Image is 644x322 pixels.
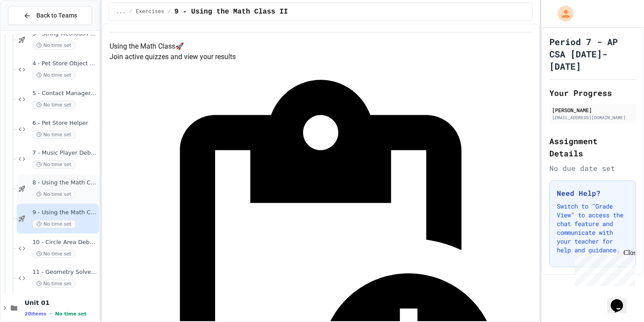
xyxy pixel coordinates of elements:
span: No time set [32,160,75,169]
h1: Period 7 - AP CSA [DATE]-[DATE] [549,35,636,72]
span: No time set [32,41,75,50]
span: Unit 01 [25,299,97,307]
p: Join active quizzes and view your results [110,52,532,62]
span: No time set [32,220,75,228]
span: No time set [32,280,75,288]
span: Back to Teams [36,11,77,20]
span: / [129,8,132,15]
p: Switch to "Grade View" to access the chat feature and communicate with your teacher for help and ... [557,202,629,255]
span: No time set [55,311,87,317]
span: 10 - Circle Area Debugger [32,239,97,246]
span: 8 - Using the Math Class I [32,179,97,187]
span: 9 - Using the Math Class II [174,7,288,17]
span: 20 items [25,311,46,317]
span: ... [116,8,126,15]
span: 5 - Contact Manager Debug [32,90,97,97]
span: No time set [32,101,75,109]
h3: Need Help? [557,188,629,198]
h4: Using the Math Class 🚀 [110,41,532,52]
button: Back to Teams [8,6,92,25]
span: No time set [32,131,75,139]
span: 6 - Pet Store Helper [32,120,97,127]
span: Exercises [136,8,164,15]
span: 11 - Geometry Solver Pro [32,269,97,276]
div: My Account [548,4,576,24]
span: / [168,8,171,15]
span: 4 - Pet Store Object Creator [32,60,97,67]
div: No due date set [549,163,636,173]
span: No time set [32,190,75,198]
span: • [50,310,52,317]
h2: Assignment Details [549,135,636,159]
div: [PERSON_NAME] [552,106,633,114]
span: 7 - Music Player Debugger [32,149,97,157]
span: 9 - Using the Math Class II [32,209,97,216]
h2: Your Progress [549,87,636,99]
iframe: chat widget [607,287,635,313]
div: Chat with us now!Close [4,4,60,56]
iframe: chat widget [571,249,635,286]
span: No time set [32,71,75,79]
span: No time set [32,250,75,258]
div: [EMAIL_ADDRESS][DOMAIN_NAME] [552,114,633,121]
span: 3 - String Methods Practice II [32,30,97,38]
